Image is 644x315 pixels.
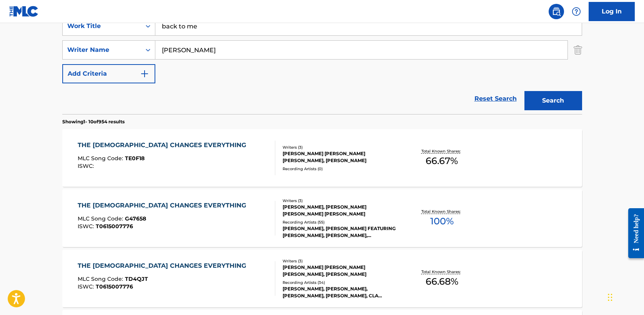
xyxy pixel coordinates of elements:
[62,250,582,307] a: THE [DEMOGRAPHIC_DATA] CHANGES EVERYTHINGMLC Song Code:TD4QJTISWC:T0615007776Writers (3)[PERSON_N...
[430,214,454,228] span: 100 %
[552,7,561,16] img: search
[283,258,399,264] div: Writers ( 3 )
[78,155,125,162] span: MLC Song Code :
[78,162,96,169] span: ISWC :
[426,154,458,168] span: 66.67 %
[62,64,155,83] button: Add Criteria
[62,118,125,125] p: Showing 1 - 10 of 954 results
[62,129,582,187] a: THE [DEMOGRAPHIC_DATA] CHANGES EVERYTHINGMLC Song Code:TE0F18ISWC:Writers (3)[PERSON_NAME] [PERSO...
[426,275,458,288] span: 66.68 %
[140,69,149,78] img: 9d2ae6d4665cec9f34b9.svg
[421,209,463,214] p: Total Known Shares:
[283,219,399,225] div: Recording Artists ( 55 )
[62,189,582,247] a: THE [DEMOGRAPHIC_DATA] CHANGES EVERYTHINGMLC Song Code:G47658ISWC:T0615007776Writers (3)[PERSON_N...
[622,202,644,264] iframe: Resource Center
[283,225,399,239] div: [PERSON_NAME], [PERSON_NAME] FEATURING [PERSON_NAME], [PERSON_NAME], [PERSON_NAME], [PERSON_NAME]
[608,286,612,309] div: Drag
[9,6,39,17] img: MLC Logo
[283,198,399,204] div: Writers ( 3 )
[549,4,564,19] a: Public Search
[96,223,133,230] span: T0615007776
[125,215,146,222] span: G47658
[283,264,399,278] div: [PERSON_NAME] [PERSON_NAME] [PERSON_NAME], [PERSON_NAME]
[78,283,96,290] span: ISWC :
[78,223,96,230] span: ISWC :
[78,275,125,282] span: MLC Song Code :
[283,204,399,217] div: [PERSON_NAME], [PERSON_NAME] [PERSON_NAME] [PERSON_NAME]
[283,144,399,150] div: Writers ( 3 )
[78,215,125,222] span: MLC Song Code :
[283,150,399,164] div: [PERSON_NAME] [PERSON_NAME] [PERSON_NAME], [PERSON_NAME]
[67,45,136,55] div: Writer Name
[78,201,250,210] div: THE [DEMOGRAPHIC_DATA] CHANGES EVERYTHING
[96,283,133,290] span: T0615007776
[78,261,250,270] div: THE [DEMOGRAPHIC_DATA] CHANGES EVERYTHING
[125,155,145,162] span: TE0F18
[283,280,399,285] div: Recording Artists ( 34 )
[572,7,581,16] img: help
[67,22,136,31] div: Work Title
[574,40,582,60] img: Delete Criterion
[421,269,463,275] p: Total Known Shares:
[62,17,582,114] form: Search Form
[283,166,399,172] div: Recording Artists ( 0 )
[125,275,148,282] span: TD4QJT
[78,141,250,150] div: THE [DEMOGRAPHIC_DATA] CHANGES EVERYTHING
[524,91,582,110] button: Search
[589,2,635,21] a: Log In
[606,278,644,315] iframe: Chat Widget
[471,90,521,107] a: Reset Search
[569,4,584,19] div: Help
[283,285,399,299] div: [PERSON_NAME], [PERSON_NAME], [PERSON_NAME], [PERSON_NAME], CLA WORSHIP
[421,148,463,154] p: Total Known Shares:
